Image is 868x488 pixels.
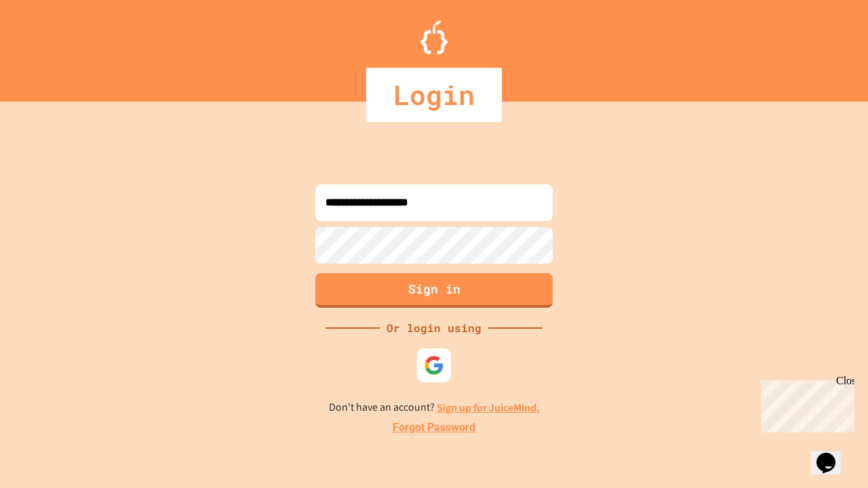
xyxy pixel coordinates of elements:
div: Or login using [380,320,488,336]
div: Login [366,68,502,122]
div: Chat with us now!Close [5,5,94,86]
p: Don't have an account? [329,399,540,416]
a: Sign up for JuiceMind. [437,401,540,415]
iframe: chat widget [755,375,854,432]
img: google-icon.svg [424,355,444,375]
img: Logo.svg [420,20,448,54]
button: Sign in [315,273,553,308]
iframe: chat widget [811,434,854,474]
a: Forgot Password [393,420,475,436]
